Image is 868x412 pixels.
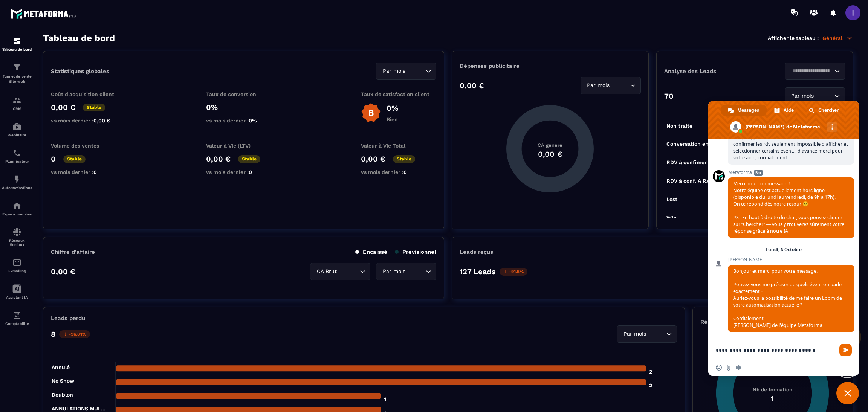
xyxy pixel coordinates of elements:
[2,186,32,190] p: Automatisations
[381,67,407,75] span: Par mois
[59,330,90,338] p: -96.81%
[206,169,281,175] p: vs mois dernier :
[63,155,86,163] p: Stable
[52,392,73,398] tspan: Doublon
[12,175,21,184] img: automations
[766,247,802,252] div: Lundi, 6 Octobre
[827,122,837,132] div: Autres canaux
[733,134,848,161] span: Bonjour, je tente de créer une automatisation pour confirmer les rdv seulement impossible d'affic...
[666,123,692,129] tspan: Non traité
[735,365,741,371] span: Message audio
[460,81,484,90] p: 0,00 €
[784,105,794,116] span: Aide
[310,263,370,280] div: Search for option
[664,92,674,101] p: 70
[376,63,436,80] div: Search for option
[2,116,32,143] a: automationsautomationsWebinaire
[700,319,845,325] p: Répartition des clients
[754,170,763,176] span: Bot
[206,117,281,124] p: vs mois dernier :
[387,116,398,122] p: Bien
[716,365,722,371] span: Insérer un emoji
[403,169,407,175] span: 0
[51,91,126,97] p: Coût d'acquisition client
[51,330,55,339] p: 8
[387,104,398,113] p: 0%
[51,267,75,276] p: 0,00 €
[51,154,56,163] p: 0
[2,195,32,222] a: automationsautomationsEspace membre
[12,311,21,320] img: accountant
[816,92,833,100] input: Search for option
[836,382,859,404] div: Fermer le chat
[460,267,496,276] p: 127 Leads
[2,159,32,163] p: Planificateur
[393,155,415,163] p: Stable
[361,91,436,97] p: Taux de satisfaction client
[51,68,109,75] p: Statistiques globales
[617,325,677,343] div: Search for option
[361,169,436,175] p: vs mois dernier :
[2,107,32,111] p: CRM
[2,143,32,169] a: schedulerschedulerPlanificateur
[2,269,32,273] p: E-mailing
[767,105,801,116] div: Aide
[2,57,32,90] a: formationformationTunnel de vente Site web
[238,155,260,163] p: Stable
[51,103,75,112] p: 0,00 €
[355,249,387,255] p: Encaissé
[2,222,32,252] a: social-networksocial-networkRéseaux Sociaux
[12,201,21,210] img: automations
[785,63,845,80] div: Search for option
[666,196,677,202] tspan: Lost
[249,169,252,175] span: 0
[2,279,32,305] a: Assistant IA
[206,103,281,112] p: 0%
[376,263,436,280] div: Search for option
[785,87,845,105] div: Search for option
[790,92,816,100] span: Par mois
[2,252,32,279] a: emailemailE-mailing
[728,257,854,262] span: [PERSON_NAME]
[818,105,839,116] span: Chercher
[361,103,381,123] img: b-badge-o.b3b20ee6.svg
[361,143,436,149] p: Valeur à Vie Total
[381,267,407,276] span: Par mois
[737,105,759,116] span: Messages
[51,315,85,322] p: Leads perdu
[622,330,648,338] span: Par mois
[2,295,32,299] p: Assistant IA
[2,305,32,331] a: accountantaccountantComptabilité
[93,117,110,124] span: 0,00 €
[2,169,32,195] a: automationsautomationsAutomatisations
[52,378,75,384] tspan: No Show
[2,322,32,326] p: Comptabilité
[249,117,257,124] span: 0%
[2,47,32,52] p: Tableau de bord
[43,33,115,43] h3: Tableau de bord
[839,344,852,356] span: Envoyer
[83,104,105,111] p: Stable
[726,365,732,371] span: Envoyer un fichier
[666,215,677,221] tspan: Win
[361,154,385,163] p: 0,00 €
[51,169,126,175] p: vs mois dernier :
[206,143,281,149] p: Valeur à Vie (LTV)
[51,143,126,149] p: Volume des ventes
[338,267,358,276] input: Search for option
[611,81,628,90] input: Search for option
[822,35,853,41] p: Général
[790,67,833,75] input: Search for option
[12,63,21,72] img: formation
[460,249,493,255] p: Leads reçus
[206,154,231,163] p: 0,00 €
[12,258,21,267] img: email
[716,347,835,354] textarea: Entrez votre message...
[2,31,32,57] a: formationformationTableau de bord
[11,7,78,21] img: logo
[51,249,95,255] p: Chiffre d’affaire
[768,35,819,41] p: Afficher le tableau :
[2,90,32,116] a: formationformationCRM
[2,238,32,247] p: Réseaux Sociaux
[648,330,665,338] input: Search for option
